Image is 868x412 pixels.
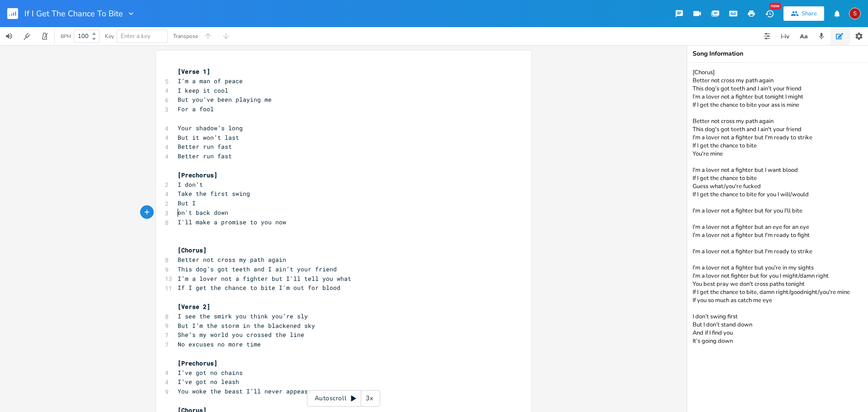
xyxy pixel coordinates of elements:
span: But I [178,199,196,207]
span: I keep it cool [178,86,228,95]
span: But you’ve been playing me [178,95,272,104]
div: Autoscroll [307,390,380,407]
span: I don’t [178,180,203,189]
span: [Chorus] [178,246,207,254]
span: [Prechorus] [178,359,217,367]
div: BPM [61,34,71,39]
span: This dog’s got teeth and I ain’t your friend [178,265,337,273]
span: Better not cross my path again [178,256,286,264]
span: You woke the beast I’ll never appease [178,387,311,395]
span: [Verse 2] [178,303,210,311]
span: If I Get The Chance To Bite [24,9,123,18]
span: If I get the chance to bite I'm out for blood [178,284,340,292]
textarea: [Chorus] Better not cross my path again This dog’s got teeth and I ain’t your friend I’m a lover ... [687,63,868,412]
span: Enter a key [121,32,151,40]
span: I'll make a promise to you now [178,218,286,226]
span: No excuses no more time [178,340,261,348]
span: But I’m the storm in the blackened sky [178,322,315,330]
span: Your shadow’s long [178,124,243,132]
div: Key [105,33,114,39]
span: I’m a lover not a fighter but I'll tell you what [178,275,351,283]
span: I’m a man of peace [178,77,243,85]
span: Better run fast [178,152,232,160]
span: I’ve got no leash [178,378,239,386]
div: Share [802,9,817,18]
span: on't back down [178,208,228,217]
span: Better run fast [178,142,232,151]
span: I see the smirk you think you’re sly [178,312,308,320]
div: Scott Owen [849,8,861,19]
span: For a fool [178,105,214,113]
span: I’ve got no chains [178,369,243,377]
button: New [760,5,778,22]
button: S [849,3,861,24]
span: [Prechorus] [178,171,217,179]
div: Transpose [173,33,198,39]
span: Take the first swing [178,189,250,198]
div: Song Information [693,51,863,57]
div: 3x [361,390,377,407]
span: She’s my world you crossed the line [178,331,304,339]
div: New [769,3,781,9]
button: Share [783,6,824,21]
span: [Verse 1] [178,67,210,76]
span: But it won’t last [178,133,239,142]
